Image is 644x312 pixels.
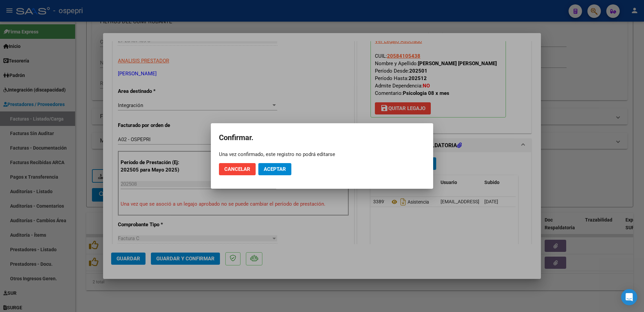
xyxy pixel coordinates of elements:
span: Cancelar [224,166,250,172]
span: Aceptar [264,166,286,172]
button: Cancelar [219,163,256,175]
div: Una vez confirmado, este registro no podrá editarse [219,151,425,158]
div: Open Intercom Messenger [621,289,637,305]
button: Aceptar [258,163,291,175]
h2: Confirmar. [219,131,425,144]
